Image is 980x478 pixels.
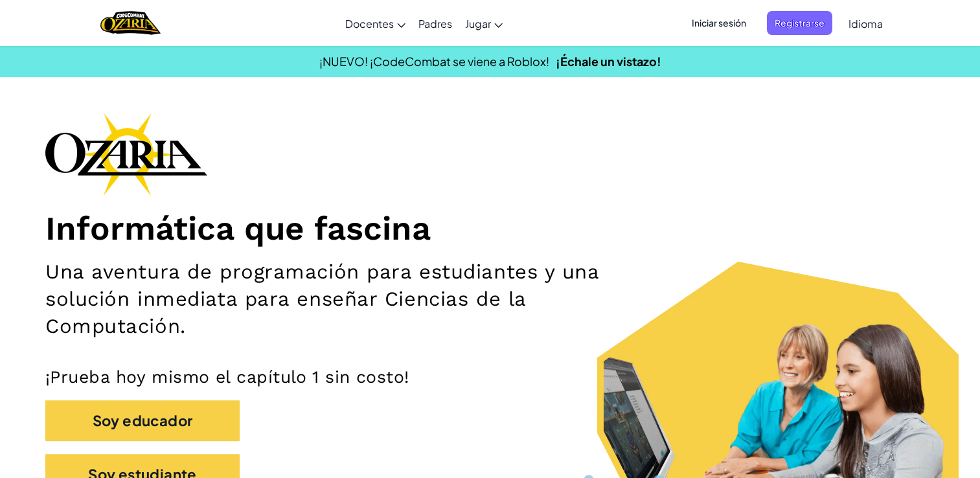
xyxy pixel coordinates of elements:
[45,209,935,249] h1: Informática que fascina
[100,10,161,36] img: Home
[842,6,889,41] a: Idioma
[459,6,509,41] a: Jugar
[100,10,161,36] a: Ozaria by CodeCombat logo
[849,17,883,30] span: Idioma
[556,54,661,69] a: ¡Échale un vistazo!
[319,54,549,69] span: ¡NUEVO! ¡CodeCombat se viene a Roblox!
[45,400,240,441] button: Soy educador
[345,17,394,30] span: Docentes
[45,258,641,340] h2: Una aventura de programación para estudiantes y una solución inmediata para enseñar Ciencias de l...
[465,17,491,30] span: Jugar
[684,11,754,35] button: Iniciar sesión
[45,366,935,387] p: ¡Prueba hoy mismo el capítulo 1 sin costo!
[45,113,207,196] img: Ozaria branding logo
[412,6,459,41] a: Padres
[339,6,412,41] a: Docentes
[767,11,832,35] button: Registrarse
